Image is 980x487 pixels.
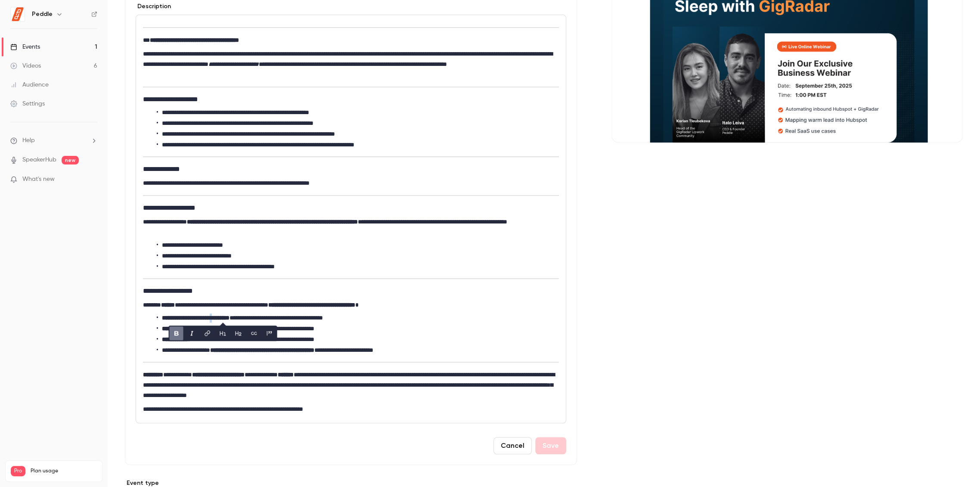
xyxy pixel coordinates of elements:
[10,99,45,108] div: Settings
[22,155,56,164] a: SpeakerHub
[32,10,53,19] h6: Peddle
[201,326,214,340] button: link
[136,2,171,11] label: Description
[136,15,566,423] section: description
[22,175,55,184] span: What's new
[170,326,183,340] button: bold
[11,466,25,476] span: Pro
[10,136,97,145] li: help-dropdown-opener
[22,136,35,145] span: Help
[62,156,79,164] span: new
[493,437,532,454] button: Cancel
[10,62,41,70] div: Videos
[136,15,566,423] div: editor
[185,326,199,340] button: italic
[263,326,276,340] button: blockquote
[11,7,25,21] img: Peddle
[31,468,97,475] span: Plan usage
[10,43,40,51] div: Events
[10,81,49,89] div: Audience
[87,176,97,183] iframe: Noticeable Trigger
